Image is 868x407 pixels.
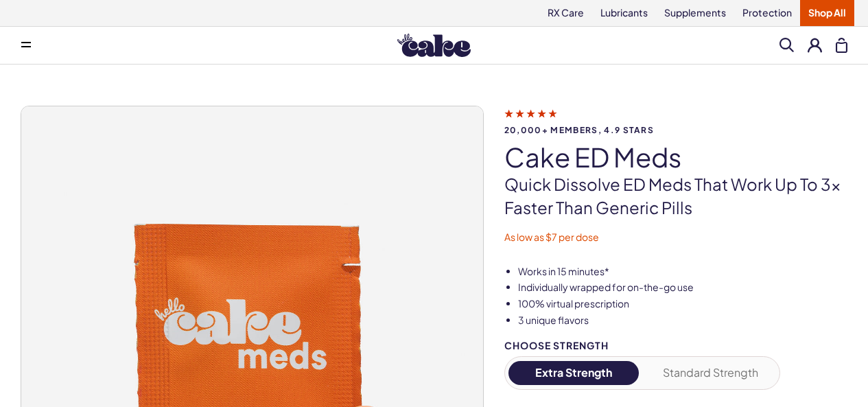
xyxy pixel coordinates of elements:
[645,361,776,385] button: Standard Strength
[504,231,847,244] p: As low as $7 per dose
[504,143,847,172] h1: Cake ED Meds
[504,107,847,135] a: 20,000+ members, 4.9 stars
[518,265,847,279] li: Works in 15 minutes*
[504,173,847,219] p: Quick dissolve ED Meds that work up to 3x faster than generic pills
[518,314,847,327] li: 3 unique flavors
[504,126,847,135] span: 20,000+ members, 4.9 stars
[504,340,780,351] div: Choose Strength
[508,361,640,385] button: Extra Strength
[518,297,847,311] li: 100% virtual prescription
[397,34,471,57] img: Hello Cake
[518,281,847,294] li: Individually wrapped for on-the-go use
